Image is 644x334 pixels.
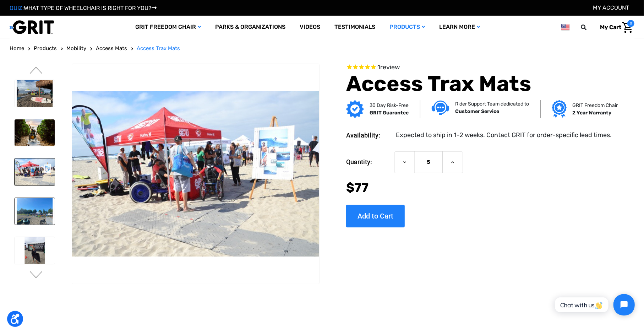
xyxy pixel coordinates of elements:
span: Mobility [66,45,86,52]
button: Go to slide 3 of 6 [29,271,44,280]
input: Add to Cart [346,205,405,227]
span: 1 reviews [377,63,400,71]
img: Access Trax Mats [15,80,55,107]
iframe: Tidio Chat [547,288,641,322]
h1: Access Trax Mats [346,71,615,97]
span: QUIZ: [10,5,24,11]
p: GRIT Freedom Chair [572,102,618,109]
span: Access Mats [96,45,127,52]
a: Account [593,4,629,11]
img: Access Trax Mats [15,119,55,146]
img: Cart [622,22,633,33]
a: Mobility [66,44,86,53]
img: us.png [561,23,570,32]
img: Grit freedom [552,100,567,118]
a: Parks & Organizations [208,16,293,39]
strong: 2 Year Warranty [572,110,611,116]
span: $77 [346,180,369,195]
a: Home [10,44,24,53]
img: Access Trax Mats [15,237,55,264]
a: Cart with 0 items [595,20,634,35]
strong: Customer Service [455,108,499,114]
img: GRIT All-Terrain Wheelchair and Mobility Equipment [10,20,54,34]
a: Access Mats [96,44,127,53]
span: review [380,63,400,71]
button: Go to slide 1 of 6 [29,67,44,75]
a: GRIT Freedom Chair [128,16,208,39]
a: Products [34,44,57,53]
a: Learn More [432,16,487,39]
span: My Cart [600,24,621,31]
input: Search [584,20,595,35]
span: Access Trax Mats [137,45,180,52]
img: GRIT Guarantee [346,100,364,118]
img: Access Trax Mats [15,158,55,185]
a: Testimonials [327,16,382,39]
img: Customer service [432,101,449,115]
img: Access Trax Mats [15,198,55,225]
span: Home [10,45,24,52]
strong: GRIT Guarantee [370,110,409,116]
img: Access Trax Mats [72,91,319,256]
dd: Expected to ship in 1-2 weeks. Contact GRIT for order-specific lead times. [396,130,612,140]
a: QUIZ:WHAT TYPE OF WHEELCHAIR IS RIGHT FOR YOU? [10,5,157,11]
span: Rated 5.0 out of 5 stars 1 reviews [346,64,615,71]
label: Quantity: [346,151,391,173]
p: Rider Support Team dedicated to [455,100,529,108]
p: 30 Day Risk-Free [370,102,409,109]
span: Products [34,45,57,52]
a: Access Trax Mats [137,44,180,53]
span: 0 [627,20,634,27]
nav: Breadcrumb [10,44,634,53]
a: Videos [293,16,327,39]
dt: Availability: [346,130,391,140]
a: Products [382,16,432,39]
